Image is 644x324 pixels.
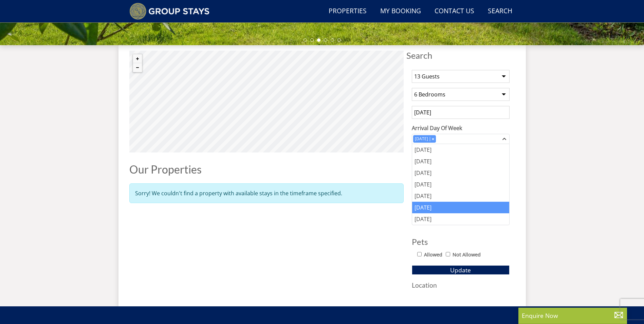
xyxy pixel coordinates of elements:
button: Zoom out [133,63,142,72]
span: Search [406,51,515,60]
input: Arrival Date [412,106,510,119]
h3: Location [412,282,510,289]
a: Properties [326,4,369,19]
div: [DATE] [412,167,509,179]
h3: Pets [412,237,510,246]
a: My Booking [378,4,424,19]
label: Allowed [424,251,442,258]
div: [DATE] [412,156,509,167]
a: Contact Us [432,4,477,19]
p: Enquire Now [522,311,624,320]
div: [DATE] [412,190,509,202]
div: Combobox [412,134,510,144]
button: Zoom in [133,54,142,63]
span: Update [450,266,471,274]
img: Group Stays [129,3,210,20]
canvas: Map [129,51,404,152]
div: [DATE] [412,213,509,225]
div: [DATE] [412,179,509,190]
a: Search [485,4,515,19]
div: [DATE] [412,144,509,156]
label: Arrival Day Of Week [412,124,510,132]
label: Not Allowed [453,251,481,258]
div: [DATE] [413,136,430,142]
button: Update [412,265,510,275]
h1: Our Properties [129,163,404,175]
div: Sorry! We couldn't find a property with available stays in the timeframe specified. [129,183,404,203]
div: [DATE] [412,202,509,213]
